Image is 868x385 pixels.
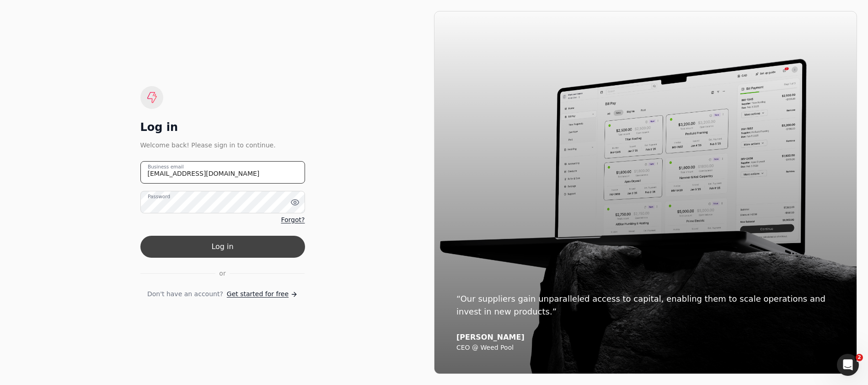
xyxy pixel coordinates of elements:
iframe: Intercom live chat [837,354,859,376]
div: “Our suppliers gain unparalleled access to capital, enabling them to scale operations and invest ... [456,293,835,318]
div: [PERSON_NAME] [456,333,835,342]
a: Forgot? [281,215,305,225]
span: or [219,269,225,278]
span: Don't have an account? [147,289,223,299]
span: 2 [856,354,863,361]
label: Business email [148,163,184,171]
div: Welcome back! Please sign in to continue. [140,140,305,150]
label: Password [148,193,170,201]
span: Get started for free [227,289,289,299]
a: Get started for free [227,289,298,299]
button: Log in [140,236,305,258]
div: Log in [140,120,305,135]
div: CEO @ Weed Pool [456,344,835,352]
